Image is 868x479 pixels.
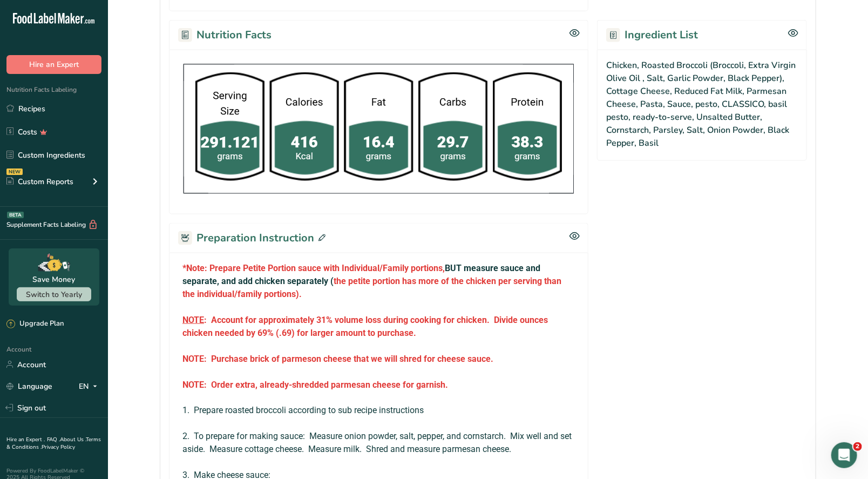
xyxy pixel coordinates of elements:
[182,380,448,390] strong: NOTE: Order extra, already-shredded parmesan cheese for garnish.
[7,212,24,218] div: BETA
[182,315,204,325] strong: NOTE
[182,354,493,364] strong: NOTE: Purchase brick of parmeson cheese that we will shred for cheese sauce.
[182,276,561,299] strong: the petite portion has more of the chicken per serving than the individual/family portions).
[831,442,857,468] iframe: Intercom live chat
[606,27,698,43] h2: Ingredient List
[182,430,575,456] p: 2. To prepare for making sauce: Measure onion powder, salt, pepper, and cornstarch. Mix well and ...
[182,315,548,338] strong: : Account for approximately 31% volume loss during cooking for chicken. Divide ounces chicken nee...
[182,263,445,273] strong: *Note: Prepare Petite Portion sauce with Individual/Family portions,
[178,27,272,43] h2: Nutrition Facts
[6,436,45,443] a: Hire an Expert .
[26,289,82,300] span: Switch to Yearly
[6,176,73,187] div: Custom Reports
[79,380,101,393] div: EN
[178,230,325,246] h2: Preparation Instruction
[182,404,575,417] p: 1. Prepare roasted broccoli according to sub recipe instructions
[60,436,86,443] a: About Us .
[6,377,52,396] a: Language
[178,59,579,199] img: 8fSMylAAAABklEQVQDAAaU1hCjxlZjAAAAAElFTkSuQmCC
[6,319,64,329] div: Upgrade Plan
[6,55,101,74] button: Hire an Expert
[47,436,60,443] a: FAQ .
[42,443,75,451] a: Privacy Policy
[853,442,862,451] span: 2
[6,168,23,175] div: NEW
[17,287,91,301] button: Switch to Yearly
[6,436,101,451] a: Terms & Conditions .
[33,274,76,285] div: Save Money
[597,50,807,161] div: Chicken, Roasted Broccoli (Broccoli, Extra Virgin Olive Oil , Salt, Garlic Powder, Black Pepper),...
